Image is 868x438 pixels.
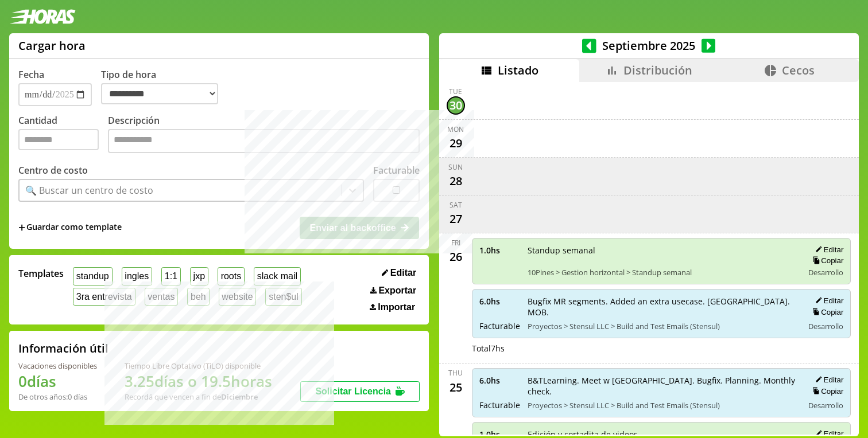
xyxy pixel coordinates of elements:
[187,288,209,306] button: beh
[18,38,86,53] h1: Cargar hora
[449,200,462,210] div: Sat
[18,129,99,150] input: Cantidad
[447,134,465,152] div: 29
[447,210,465,228] div: 27
[18,164,88,177] label: Centro de costo
[808,321,843,331] span: Desarrollo
[448,368,463,378] div: Thu
[125,361,272,371] div: Tiempo Libre Optativo (TiLO) disponible
[498,62,538,78] span: Listado
[808,267,843,277] span: Desarrollo
[439,82,859,435] div: scrollable content
[125,371,272,392] h1: 3.25 días o 19.5 horas
[390,268,416,278] span: Editar
[18,341,108,356] h2: Información útil
[315,386,391,396] span: Solicitar Licencia
[528,321,796,331] span: Proyectos > Stensul LLC > Build and Test Emails (Stensul)
[451,238,460,248] div: Fri
[378,286,416,296] span: Exportar
[101,83,218,104] select: Tipo de hora
[367,285,420,296] button: Exportar
[125,392,272,402] div: Recordá que vencen a fin de
[528,245,796,256] span: Standup semanal
[447,378,465,396] div: 25
[219,288,257,306] button: website
[808,400,843,410] span: Desarrollo
[447,124,464,134] div: Mon
[73,288,135,306] button: 3ra entrevista
[300,381,420,402] button: Solicitar Licencia
[9,9,76,24] img: logotipo
[447,172,465,190] div: 28
[528,296,796,318] span: Bugfix MR segments. Added an extra usecase. [GEOGRAPHIC_DATA]. MOB.
[782,62,815,78] span: Cecos
[528,400,796,410] span: Proyectos > Stensul LLC > Build and Test Emails (Stensul)
[18,361,97,371] div: Vacaciones disponibles
[472,343,851,354] div: Total 7 hs
[479,320,520,331] span: Facturable
[18,114,108,156] label: Cantidad
[623,62,692,78] span: Distribución
[528,375,796,397] span: B&TLearning. Meet w [GEOGRAPHIC_DATA]. Bugfix. Planning. Monthly check.
[479,375,520,386] span: 6.0 hs
[18,221,25,234] span: +
[190,267,208,285] button: jxp
[254,267,301,285] button: slack mail
[449,87,462,96] div: Tue
[161,267,181,285] button: 1:1
[18,392,97,402] div: De otros años: 0 días
[479,400,520,410] span: Facturable
[145,288,179,306] button: ventas
[378,267,420,279] button: Editar
[378,302,415,312] span: Importar
[18,267,64,280] span: Templates
[528,267,796,277] span: 10Pines > Gestion horizontal > Standup semanal
[108,129,420,153] textarea: Descripción
[373,164,420,177] label: Facturable
[809,386,843,396] button: Copiar
[18,221,122,234] span: +Guardar como template
[221,392,258,402] b: Diciembre
[218,267,245,285] button: roots
[809,256,843,265] button: Copiar
[448,162,463,172] div: Sun
[101,68,227,106] label: Tipo de hora
[812,375,843,385] button: Editar
[108,114,420,156] label: Descripción
[447,248,465,266] div: 26
[596,38,702,53] span: Septiembre 2025
[122,267,152,285] button: ingles
[73,267,113,285] button: standup
[812,245,843,255] button: Editar
[812,296,843,306] button: Editar
[18,371,97,392] h1: 0 días
[447,96,465,115] div: 30
[479,245,520,256] span: 1.0 hs
[265,288,301,306] button: sten$ul
[809,307,843,317] button: Copiar
[25,184,153,197] div: 🔍 Buscar un centro de costo
[479,296,520,307] span: 6.0 hs
[18,68,44,81] label: Fecha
